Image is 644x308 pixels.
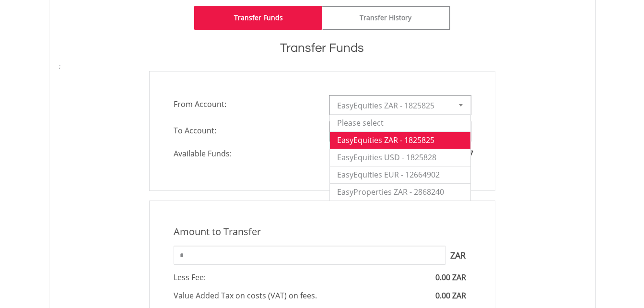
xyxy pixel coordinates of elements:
span: Value Added Tax on costs (VAT) on fees. [174,290,317,301]
span: To Account: [166,122,322,139]
h1: Transfer Funds [59,39,585,57]
li: EasyEquities USD - 1825828 [330,149,470,166]
a: Transfer Funds [194,6,322,30]
span: EasyEquities ZAR - 1825825 [337,96,449,115]
span: Less Fee: [174,272,206,283]
li: Please select [330,114,470,131]
div: Amount to Transfer [166,225,478,239]
li: EasyProperties ZAR - 2868240 [330,183,470,201]
span: 0.00 ZAR [435,272,466,283]
span: Available Funds: [166,148,322,159]
span: 0.00 ZAR [435,290,466,301]
li: EasyEquities EUR - 12664902 [330,166,470,183]
span: ZAR [445,246,471,265]
a: Transfer History [322,6,450,30]
li: EasyEquities ZAR - 1825825 [330,131,470,149]
span: From Account: [166,95,322,113]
